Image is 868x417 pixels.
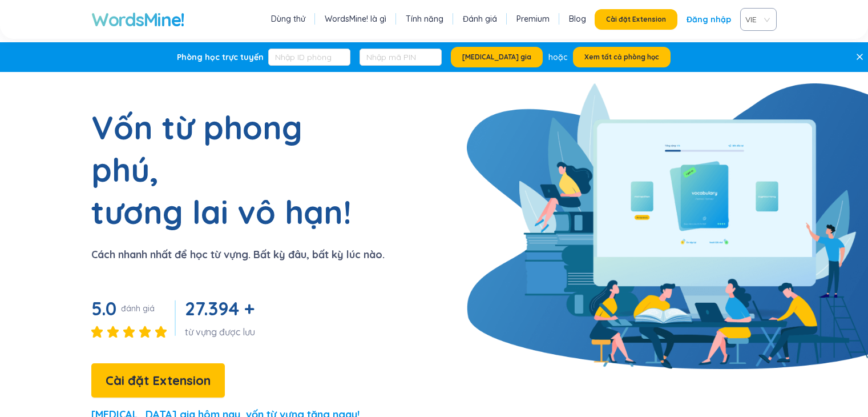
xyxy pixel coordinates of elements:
button: Cài đặt Extension [595,9,677,30]
a: WordsMine! [91,8,184,31]
h1: Vốn từ phong phú, tương lai vô hạn! [91,106,377,233]
span: Xem tất cả phòng học [584,53,659,62]
div: Phòng học trực tuyến [177,51,264,63]
span: [MEDICAL_DATA] gia [462,53,531,62]
div: từ vựng được lưu [185,326,259,338]
input: Nhập ID phòng [268,49,350,66]
button: [MEDICAL_DATA] gia [451,47,543,67]
span: Cài đặt Extension [106,371,211,391]
button: Xem tất cả phòng học [573,47,671,67]
input: Nhập mã PIN [360,49,442,66]
a: WordsMine! là gì [325,13,386,25]
a: Đánh giá [463,13,497,25]
a: Cài đặt Extension [91,376,225,387]
button: Cài đặt Extension [91,363,225,398]
a: Tính năng [406,13,443,25]
span: VIE [745,11,767,28]
a: Blog [569,13,586,25]
a: Dùng thử [271,13,305,25]
span: 27.394 + [185,297,254,320]
span: Cài đặt Extension [606,15,666,24]
div: đánh giá [121,303,155,314]
div: hoặc [548,51,567,63]
a: Premium [516,13,550,25]
p: Cách nhanh nhất để học từ vựng. Bất kỳ đâu, bất kỳ lúc nào. [91,247,385,263]
a: Đăng nhập [687,9,731,30]
span: 5.0 [91,297,116,320]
